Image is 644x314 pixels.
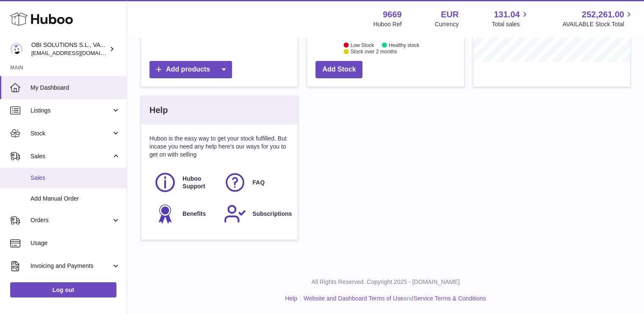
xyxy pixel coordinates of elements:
[182,210,206,218] span: Benefits
[351,42,374,48] text: Low Stock
[30,129,111,138] span: Stock
[30,174,120,182] span: Sales
[134,278,637,286] p: All Rights Reserved. Copyright 2025 - [DOMAIN_NAME]
[492,20,529,28] span: Total sales
[494,9,520,20] span: 131.04
[252,179,265,187] span: FAQ
[149,135,289,159] p: Huboo is the easy way to get your stock fulfilled. But incase you need any help here's our ways f...
[582,9,624,20] span: 252,261.00
[301,295,486,303] li: and
[30,239,120,247] span: Usage
[562,20,634,28] span: AVAILABLE Stock Total
[10,282,116,297] a: Log out
[285,295,297,302] a: Help
[10,43,23,55] img: hello@myobistore.com
[30,262,111,270] span: Invoicing and Payments
[30,216,111,224] span: Orders
[182,175,214,191] span: Huboo Support
[373,20,402,28] div: Huboo Ref
[413,295,486,302] a: Service Terms & Conditions
[154,171,215,194] a: Huboo Support
[383,9,402,20] strong: 9669
[323,33,325,38] text: 0
[315,61,362,78] a: Add Stock
[492,9,529,28] a: 131.04 Total sales
[304,295,404,302] a: Website and Dashboard Terms of Use
[154,202,215,225] a: Benefits
[224,171,285,194] a: FAQ
[149,105,168,116] h3: Help
[562,9,634,28] a: 252,261.00 AVAILABLE Stock Total
[435,20,459,28] div: Currency
[389,42,420,48] text: Healthy stock
[30,107,111,115] span: Listings
[30,152,111,160] span: Sales
[441,9,459,20] strong: EUR
[252,210,292,218] span: Subscriptions
[224,202,285,225] a: Subscriptions
[31,41,108,57] div: OBI SOLUTIONS S.L., VAT: B70911078
[30,84,120,92] span: My Dashboard
[149,61,232,78] a: Add products
[30,195,120,203] span: Add Manual Order
[351,49,397,55] text: Stock over 2 months
[31,50,124,56] span: [EMAIL_ADDRESS][DOMAIN_NAME]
